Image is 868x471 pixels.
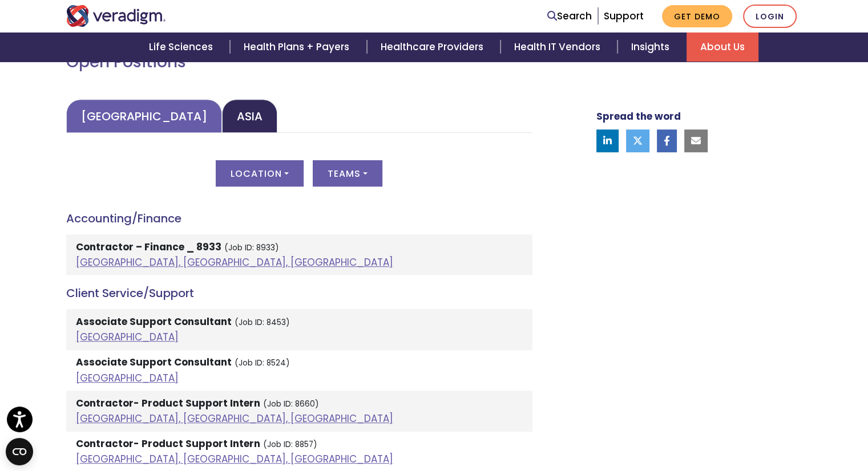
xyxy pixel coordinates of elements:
[313,160,382,186] button: Teams
[230,33,366,62] a: Health Plans + Payers
[76,330,179,344] a: [GEOGRAPHIC_DATA]
[235,358,290,368] small: (Job ID: 8524)
[224,242,279,253] small: (Job ID: 8933)
[76,412,393,425] a: [GEOGRAPHIC_DATA], [GEOGRAPHIC_DATA], [GEOGRAPHIC_DATA]
[367,33,500,62] a: Healthcare Providers
[76,255,393,269] a: [GEOGRAPHIC_DATA], [GEOGRAPHIC_DATA], [GEOGRAPHIC_DATA]
[687,33,758,62] a: About Us
[66,99,222,133] a: [GEOGRAPHIC_DATA]
[500,33,617,62] a: Health IT Vendors
[235,317,290,328] small: (Job ID: 8453)
[662,5,732,27] a: Get Demo
[66,52,532,72] h2: Open Positions
[604,9,644,23] a: Support
[76,315,232,328] strong: Associate Support Consultant
[216,160,304,186] button: Location
[135,33,230,62] a: Life Sciences
[76,355,232,369] strong: Associate Support Consultant
[76,452,393,466] a: [GEOGRAPHIC_DATA], [GEOGRAPHIC_DATA], [GEOGRAPHIC_DATA]
[76,371,179,385] a: [GEOGRAPHIC_DATA]
[76,240,221,254] strong: Contractor – Finance _ 8933
[263,399,319,409] small: (Job ID: 8660)
[76,396,260,410] strong: Contractor- Product Support Intern
[743,5,797,28] a: Login
[263,439,317,450] small: (Job ID: 8857)
[76,437,260,450] strong: Contractor- Product Support Intern
[222,99,277,133] a: Asia
[596,109,681,123] strong: Spread the word
[6,438,33,465] button: Open CMP widget
[66,286,532,300] h4: Client Service/Support
[66,5,166,27] img: Veradigm logo
[617,33,687,62] a: Insights
[547,9,592,24] a: Search
[66,212,532,225] h4: Accounting/Finance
